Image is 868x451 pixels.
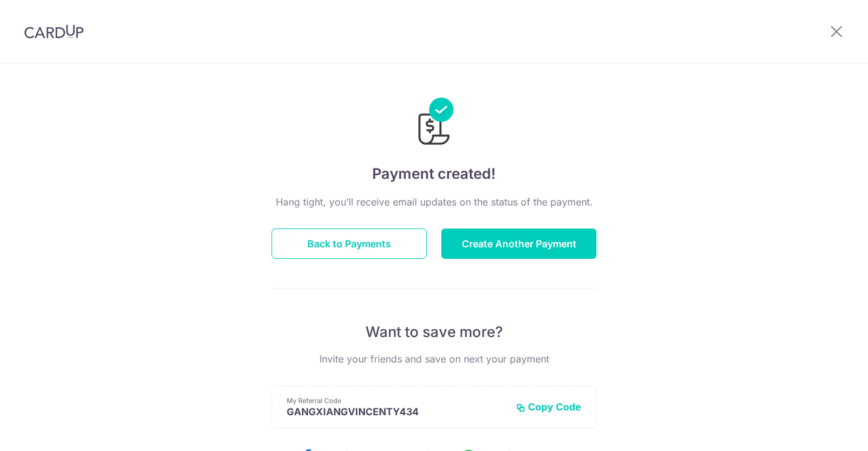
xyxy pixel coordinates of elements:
p: GANGXIANGVINCENTY434 [287,406,506,418]
img: Payments [415,98,453,149]
button: Create Another Payment [441,229,596,259]
img: CardUp [24,24,84,39]
button: Back to Payments [272,229,427,259]
p: Invite your friends and save on next your payment [272,352,596,366]
p: Hang tight, you’ll receive email updates on the status of the payment. [272,195,596,209]
h4: Payment created! [272,163,596,185]
button: Copy Code [516,401,581,413]
p: Want to save more? [272,322,596,342]
p: My Referral Code [287,396,506,406]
